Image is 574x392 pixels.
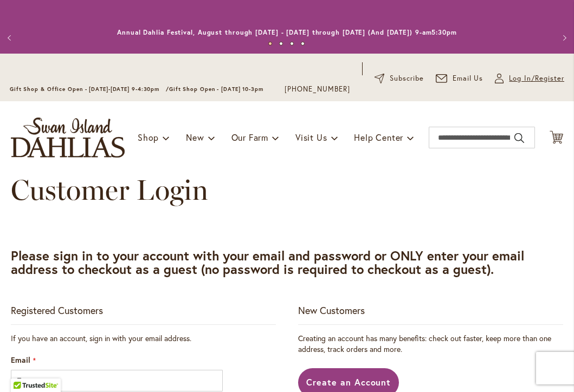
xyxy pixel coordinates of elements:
[390,73,424,84] span: Subscribe
[268,42,272,45] button: 1 of 4
[375,73,424,84] a: Subscribe
[295,132,327,143] span: Visit Us
[8,354,38,384] iframe: Launch Accessibility Center
[231,132,268,143] span: Our Farm
[453,73,483,84] span: Email Us
[301,42,305,45] button: 4 of 4
[552,27,574,49] button: Next
[11,173,208,207] span: Customer Login
[138,132,159,143] span: Shop
[11,247,524,278] strong: Please sign in to your account with your email and password or ONLY enter your email address to c...
[169,86,263,93] span: Gift Shop Open - [DATE] 10-3pm
[306,376,391,388] span: Create an Account
[354,132,403,143] span: Help Center
[186,132,204,143] span: New
[11,333,276,344] div: If you have an account, sign in with your email address.
[10,86,169,93] span: Gift Shop & Office Open - [DATE]-[DATE] 9-4:30pm /
[285,84,350,95] a: [PHONE_NUMBER]
[298,304,365,317] strong: New Customers
[298,333,563,355] p: Creating an account has many benefits: check out faster, keep more than one address, track orders...
[11,117,125,158] a: store logo
[495,73,564,84] a: Log In/Register
[509,73,564,84] span: Log In/Register
[11,304,103,317] strong: Registered Customers
[436,73,483,84] a: Email Us
[279,42,283,45] button: 2 of 4
[117,28,457,36] a: Annual Dahlia Festival, August through [DATE] - [DATE] through [DATE] (And [DATE]) 9-am5:30pm
[290,42,294,45] button: 3 of 4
